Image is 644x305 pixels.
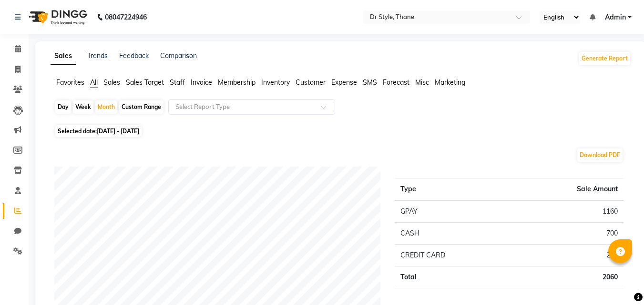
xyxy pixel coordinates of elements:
th: Type [395,178,513,201]
td: 200 [513,245,624,266]
span: Forecast [383,78,409,87]
span: Membership [218,78,256,87]
td: CASH [395,223,513,245]
a: Sales [51,48,76,65]
iframe: chat widget [604,267,634,295]
span: Sales Target [126,78,164,87]
span: Invoice [191,78,212,87]
a: Trends [87,51,108,60]
td: 1160 [513,200,624,223]
a: Comparison [160,51,197,60]
span: SMS [363,78,377,87]
span: Admin [605,12,626,22]
td: Total [395,266,513,288]
div: Day [55,100,71,114]
th: Sale Amount [513,178,624,201]
span: Staff [170,78,185,87]
b: 08047224946 [105,4,147,30]
span: Expense [331,78,357,87]
td: CREDIT CARD [395,245,513,266]
div: Custom Range [119,100,164,114]
td: GPAY [395,200,513,223]
span: Sales [103,78,120,87]
button: Download PDF [577,148,623,162]
span: [DATE] - [DATE] [97,128,139,135]
span: Misc [415,78,429,87]
div: Week [73,100,93,114]
td: 2060 [513,266,624,288]
td: 700 [513,223,624,245]
span: Inventory [261,78,290,87]
span: Favorites [56,78,84,87]
img: logo [24,4,90,30]
div: Month [95,100,117,114]
span: Customer [296,78,326,87]
span: All [90,78,98,87]
span: Marketing [435,78,465,87]
a: Feedback [119,51,149,60]
button: Generate Report [579,52,630,65]
span: Selected date: [55,125,142,137]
